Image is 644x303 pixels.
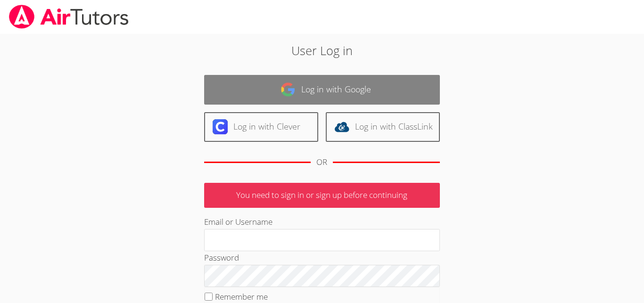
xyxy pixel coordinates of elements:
[204,216,272,227] label: Email or Username
[204,252,239,263] label: Password
[204,183,440,208] p: You need to sign in or sign up before continuing
[204,112,318,142] a: Log in with Clever
[204,75,440,105] a: Log in with Google
[281,82,296,97] img: google-logo-50288ca7cdecda66e5e0955fdab243c47b7ad437acaf1139b6f446037453330a.svg
[334,119,349,134] img: classlink-logo-d6bb404cc1216ec64c9a2012d9dc4662098be43eaf13dc465df04b49fa7ab582.svg
[326,112,440,142] a: Log in with ClassLink
[215,291,268,302] label: Remember me
[8,5,130,29] img: airtutors_banner-c4298cdbf04f3fff15de1276eac7730deb9818008684d7c2e4769d2f7ddbe033.png
[213,119,228,134] img: clever-logo-6eab21bc6e7a338710f1a6ff85c0baf02591cd810cc4098c63d3a4b26e2feb20.svg
[148,41,496,59] h2: User Log in
[316,156,327,169] div: OR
